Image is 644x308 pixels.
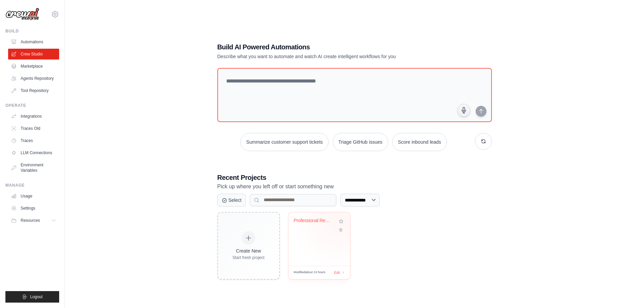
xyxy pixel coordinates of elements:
[240,133,328,151] button: Summarize customer support tickets
[233,255,265,260] div: Start fresh project
[294,270,326,275] span: Modified about 13 hours
[217,173,492,182] h3: Recent Projects
[8,215,59,226] button: Resources
[8,135,59,146] a: Traces
[5,291,59,303] button: Logout
[337,227,345,233] button: Delete project
[8,37,59,47] a: Automations
[334,270,340,275] span: Edit
[217,182,492,191] p: Pick up where you left off or start something new
[5,183,59,188] div: Manage
[8,191,59,202] a: Usage
[21,218,40,223] span: Resources
[8,85,59,96] a: Tool Repository
[8,147,59,158] a: LLM Connections
[392,133,447,151] button: Score inbound leads
[475,133,492,150] button: Get new suggestions
[610,276,644,308] iframe: Chat Widget
[457,104,470,117] button: Click to speak your automation idea
[5,28,59,34] div: Build
[30,294,43,300] span: Logout
[5,8,39,21] img: Logo
[5,103,59,108] div: Operate
[8,61,59,72] a: Marketplace
[8,49,59,60] a: Crew Studio
[217,194,246,207] button: Select
[337,218,345,225] button: Add to favorites
[333,133,388,151] button: Triage GitHub issues
[294,218,335,224] div: Professional Real Estate Investment Report Generator
[8,111,59,122] a: Integrations
[217,42,445,52] h1: Build AI Powered Automations
[8,123,59,134] a: Traces Old
[8,160,59,176] a: Environment Variables
[217,53,445,60] p: Describe what you want to automate and watch AI create intelligent workflows for you
[233,247,265,254] div: Create New
[8,203,59,214] a: Settings
[8,73,59,84] a: Agents Repository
